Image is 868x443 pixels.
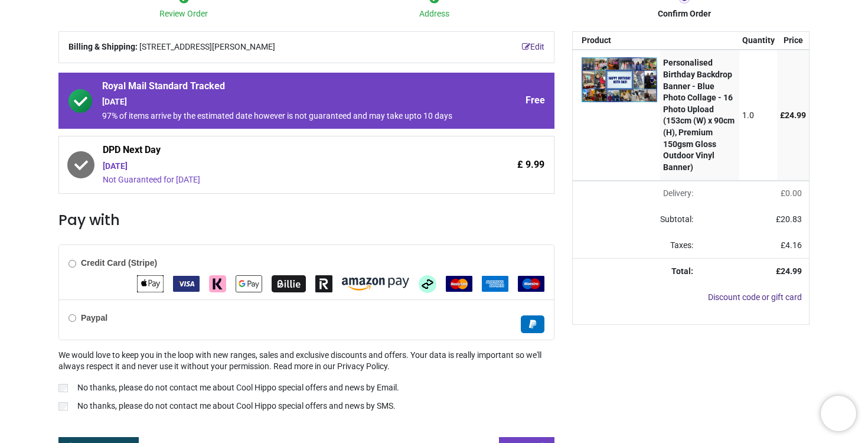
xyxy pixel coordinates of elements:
span: 0.00 [785,188,802,198]
img: Apple Pay [137,275,164,292]
th: Product [573,32,660,50]
b: Billing & Shipping: [68,42,138,51]
td: Taxes: [573,233,700,259]
img: Afterpay Clearpay [419,275,436,293]
span: £ [781,240,802,250]
img: yCapv0AAAAGSURBVAMAo3KuoS+cY6IAAAAASUVORK5CYII= [582,57,657,102]
span: 4.16 [785,240,802,250]
a: Edit [522,41,544,53]
img: Google Pay [236,275,262,292]
span: Amazon Pay [342,278,409,288]
span: Royal Mail Standard Tracked [102,80,456,96]
img: Amazon Pay [342,278,409,291]
img: VISA [173,276,200,292]
div: [DATE] [102,96,456,108]
img: Klarna [209,275,226,292]
input: Paypal [68,314,76,322]
th: Price [777,32,809,50]
div: Confirm Order [559,8,810,20]
input: No thanks, please do not contact me about Cool Hippo special offers and news by SMS. [58,402,68,411]
div: 97% of items arrive by the estimated date however is not guaranteed and may take upto 10 days [102,110,456,122]
span: VISA [173,278,200,288]
input: Credit Card (Stripe) [68,260,76,268]
td: Subtotal: [573,207,700,233]
span: £ [781,188,802,198]
img: Paypal [521,315,544,333]
img: Billie [272,275,306,292]
span: Paypal [521,318,544,328]
div: We would love to keep you in the loop with new ranges, sales and exclusive discounts and offers. ... [58,350,554,415]
img: American Express [482,276,508,292]
span: Apple Pay [137,278,164,288]
td: Delivery will be updated after choosing a new delivery method [573,181,700,207]
h3: Pay with [58,210,554,230]
p: No thanks, please do not contact me about Cool Hippo special offers and news by Email. [77,382,399,394]
span: Afterpay Clearpay [419,278,436,288]
div: Address [309,8,559,20]
input: No thanks, please do not contact me about Cool Hippo special offers and news by Email. [58,384,68,392]
span: £ [780,110,806,120]
span: MasterCard [446,278,472,288]
span: American Express [482,278,508,288]
b: Paypal [81,313,107,323]
span: Revolut Pay [315,278,332,288]
strong: Total: [671,266,693,276]
span: 20.83 [781,214,802,224]
span: 24.99 [785,110,806,120]
b: Credit Card (Stripe) [81,258,157,268]
div: Not Guaranteed for [DATE] [103,174,456,186]
span: 24.99 [781,266,802,276]
iframe: Brevo live chat [821,396,856,431]
strong: £ [776,266,802,276]
strong: Personalised Birthday Backdrop Banner - Blue Photo Collage - 16 Photo Upload (153cm (W) x 90cm (H... [663,58,735,171]
p: No thanks, please do not contact me about Cool Hippo special offers and news by SMS. [77,400,396,412]
span: £ 9.99 [517,158,544,171]
span: DPD Next Day [103,144,456,160]
a: Discount code or gift card [708,292,802,302]
span: Free [526,94,545,107]
img: MasterCard [446,276,472,292]
img: Revolut Pay [315,275,332,292]
th: Quantity [739,32,778,50]
div: 1.0 [742,110,775,122]
span: Billie [272,278,306,288]
span: £ [776,214,802,224]
span: Klarna [209,278,226,288]
div: [DATE] [103,161,456,172]
span: Maestro [518,278,544,288]
div: Review Order [58,8,309,20]
span: [STREET_ADDRESS][PERSON_NAME] [139,41,275,53]
img: Maestro [518,276,544,292]
span: Google Pay [236,278,262,288]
